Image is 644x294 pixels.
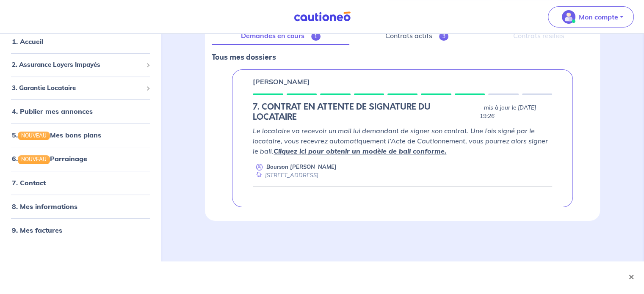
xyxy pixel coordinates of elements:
p: - mis à jour le [DATE] 19:26 [480,104,552,121]
div: 2. Assurance Loyers Impayés [3,57,158,73]
div: 7. Contact [3,174,158,191]
div: 3. Garantie Locataire [3,80,158,96]
a: 8. Mes informations [12,202,77,210]
a: 5.NOUVEAUMes bons plans [12,131,101,139]
a: Demandes en cours1 [212,27,349,45]
div: state: RENTER-PAYMENT-METHOD-IN-PROGRESS, Context: IN-LANDLORD,IS-GL-CAUTION-IN-LANDLORD [253,102,552,122]
a: Cliquez ici pour obtenir un modèle de bail conforme. [274,147,446,155]
a: 1. Accueil [12,37,43,46]
h5: 7. CONTRAT EN ATTENTE DE SIGNATURE DU LOCATAIRE [253,102,476,122]
p: Mon compte [579,12,618,22]
em: Le locataire va recevoir un mail lui demandant de signer son contrat. Une fois signé par le locat... [253,126,548,155]
button: illu_account_valid_menu.svgMon compte [548,6,634,27]
p: [PERSON_NAME] [253,77,310,87]
div: 6.NOUVEAUParrainage [3,150,158,167]
a: 4. Publier mes annonces [12,107,93,115]
a: 6.NOUVEAUParrainage [12,154,87,163]
div: 5.NOUVEAUMes bons plans [3,126,158,143]
span: 3 [439,32,449,41]
img: Cautioneo [290,11,354,22]
a: Contrats actifs3 [356,27,477,45]
span: 3. Garantie Locataire [12,83,143,93]
div: 9. Mes factures [3,221,158,238]
p: Bourson [PERSON_NAME] [266,163,337,171]
span: 1 [311,32,321,41]
div: [STREET_ADDRESS] [253,171,318,179]
span: 2. Assurance Loyers Impayés [12,60,143,70]
button: × [626,272,636,282]
div: 4. Publier mes annonces [3,103,158,120]
div: 8. Mes informations [3,198,158,214]
div: 1. Accueil [3,33,158,50]
a: 9. Mes factures [12,225,62,234]
p: Tous mes dossiers [212,52,593,63]
a: 7. Contact [12,178,46,187]
img: illu_account_valid_menu.svg [562,10,575,24]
